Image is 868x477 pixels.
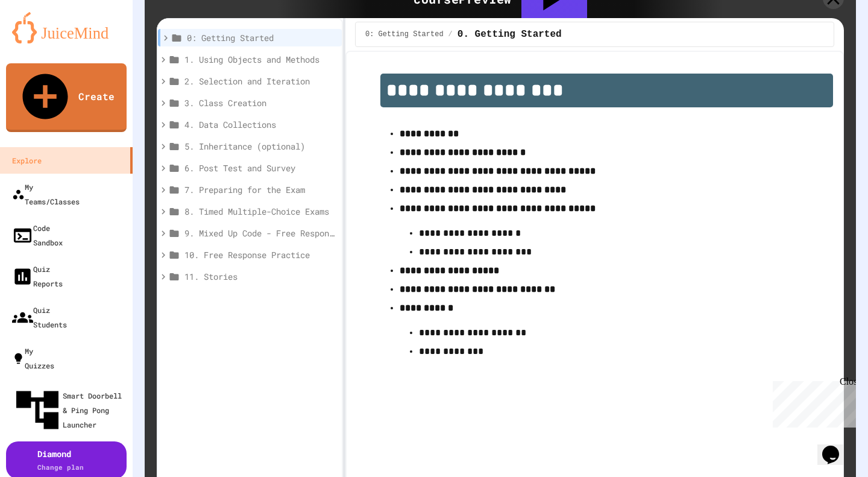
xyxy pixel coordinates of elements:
[184,227,337,239] span: 9. Mixed Up Code - Free Response Practice
[184,140,337,153] span: 5. Inheritance (optional)
[12,344,54,373] div: My Quizzes
[184,270,337,283] span: 11. Stories
[37,447,84,473] div: Diamond
[12,180,80,209] div: My Teams/Classes
[184,183,337,196] span: 7. Preparing for the Exam
[365,30,444,39] span: 0: Getting Started
[184,248,337,261] span: 10. Free Response Practice
[184,205,337,218] span: 8. Timed Multiple-Choice Exams
[184,53,337,66] span: 1. Using Objects and Methods
[184,75,337,87] span: 2. Selection and Iteration
[187,31,337,44] span: 0: Getting Started
[6,63,127,132] a: Create
[37,463,84,472] span: Change plan
[12,385,128,435] div: Smart Doorbell & Ping Pong Launcher
[12,153,42,168] div: Explore
[184,162,337,174] span: 6. Post Test and Survey
[12,262,63,291] div: Quiz Reports
[768,376,856,428] iframe: chat widget
[448,30,453,39] span: /
[184,118,337,131] span: 4. Data Collections
[12,12,121,43] img: logo-orange.svg
[184,96,337,109] span: 3. Class Creation
[12,221,63,250] div: Code Sandbox
[458,27,562,42] span: 0. Getting Started
[12,303,67,332] div: Quiz Students
[817,429,856,465] iframe: chat widget
[5,5,83,77] div: Chat with us now!Close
